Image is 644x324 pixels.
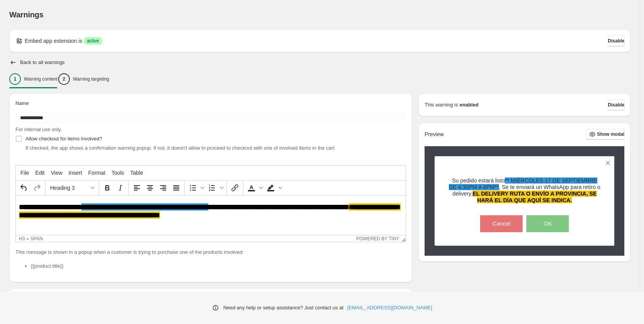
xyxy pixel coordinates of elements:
[449,177,597,190] span: ** MIÉRCOLES 17 DE SEPTIEMBRE DE 4:30PM A 6PM**
[114,181,127,194] button: Italic
[26,236,29,241] div: »
[425,101,458,109] p: This warning is
[143,181,157,194] button: Align center
[87,38,99,44] span: active
[35,170,45,176] span: Edit
[399,235,406,242] div: Resize
[526,215,569,232] button: OK
[448,177,601,204] h3: Su pedido estará listo , Se te enviará un WhatsApp para retiro o delivery.
[157,181,170,194] button: Align right
[186,181,206,194] div: Bullet list
[19,236,25,241] div: h3
[25,37,82,45] p: Embed app extension is
[608,102,624,108] span: Disable
[88,170,105,176] span: Format
[472,191,597,203] span: EL DELIVERY RUTA O ENVÍO A PROVINCIA, SE HARÁ EL DÍA QUE AQUÍ SE INDICA.
[15,100,29,106] span: Name
[30,236,43,241] div: span
[586,129,624,140] button: Show modal
[425,131,444,138] h2: Preview
[20,170,29,176] span: File
[608,38,624,44] span: Disable
[16,196,406,235] iframe: Rich Text Area
[9,71,57,87] button: 1Warning content
[73,76,109,82] p: Warning targeting
[9,10,44,19] span: Warnings
[130,181,143,194] button: Align left
[31,262,406,270] li: {{product.title}}
[30,181,44,194] button: Redo
[356,236,400,241] a: Powered by Tiny
[347,304,432,312] a: [EMAIL_ADDRESS][DOMAIN_NAME]
[9,73,21,85] div: 1
[47,181,97,194] button: Formats
[15,248,406,256] p: This message is shown in a popup when a customer is trying to purchase one of the products involved:
[20,59,65,66] h2: Back to all warnings
[25,145,334,151] span: If checked, the app shows a confirmation warning popup. If not, it doesn't allow to proceed to ch...
[17,181,30,194] button: Undo
[460,101,479,109] strong: enabled
[25,136,102,142] span: Allow checkout for items involved?
[50,185,88,191] span: Heading 3
[170,181,183,194] button: Justify
[24,76,57,82] p: Warning content
[111,170,124,176] span: Tools
[51,170,62,176] span: View
[130,170,143,176] span: Table
[69,170,82,176] span: Insert
[608,100,624,110] button: Disable
[228,181,241,194] button: Insert/edit link
[608,35,624,46] button: Disable
[58,73,70,85] div: 2
[58,71,109,87] button: 2Warning targeting
[597,131,624,137] span: Show modal
[206,181,225,194] div: Numbered list
[264,181,283,194] div: Background color
[101,181,114,194] button: Bold
[480,215,523,232] button: Cancel
[245,181,264,194] div: Text color
[15,127,62,132] span: For internal use only.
